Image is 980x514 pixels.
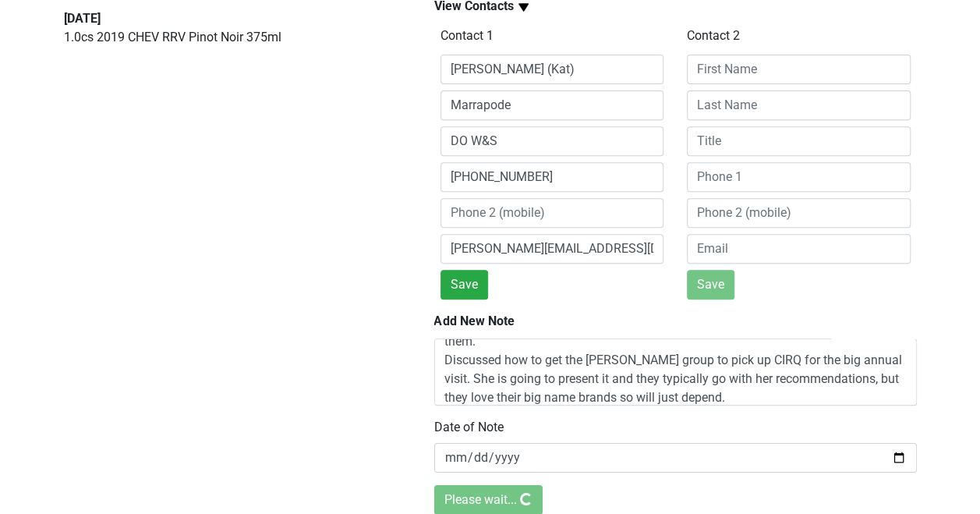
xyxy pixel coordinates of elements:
[440,27,494,45] label: Contact 1
[687,126,911,156] input: Title
[440,55,664,84] input: First Name
[440,126,664,156] input: Title
[687,198,911,228] input: Phone 2 (mobile)
[434,314,515,328] b: Add New Note
[687,90,911,120] input: Last Name
[687,234,911,264] input: Email
[434,418,504,437] label: Date of Note
[434,339,917,406] textarea: Poured on 9/18 for their Happy hour and conducted a staff training with 15 staff members. Happy h...
[440,234,664,264] input: Email
[440,198,664,228] input: Phone 2 (mobile)
[687,55,911,84] input: First Name
[687,162,911,192] input: Phone 1
[64,9,398,28] div: [DATE]
[440,90,664,120] input: Last Name
[687,270,734,300] button: Save
[440,270,488,300] button: Save
[64,28,398,47] p: 1.0 cs 2019 CHEV RRV Pinot Noir 375ml
[687,27,740,45] label: Contact 2
[440,162,664,192] input: Phone 1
